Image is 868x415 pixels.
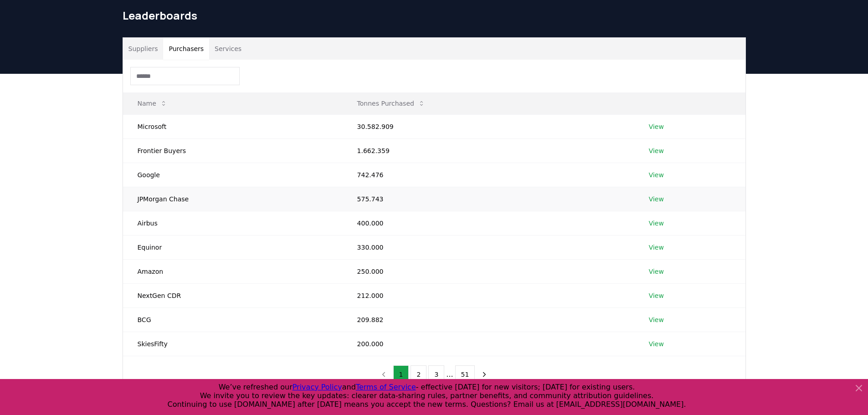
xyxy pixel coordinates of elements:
[477,365,492,384] button: next page
[649,315,664,324] a: View
[123,163,343,187] td: Google
[343,211,634,235] td: 400.000
[649,267,664,276] a: View
[123,138,343,163] td: Frontier Buyers
[123,235,343,259] td: Equinor
[123,259,343,283] td: Amazon
[649,243,664,252] a: View
[649,339,664,348] a: View
[428,365,444,384] button: 3
[649,219,664,228] a: View
[649,122,664,131] a: View
[163,38,209,60] button: Purchasers
[649,195,664,204] a: View
[343,283,634,307] td: 212.000
[130,94,175,113] button: Name
[393,365,409,384] button: 1
[411,365,426,384] button: 2
[123,38,164,60] button: Suppliers
[123,283,343,307] td: NextGen CDR
[343,332,634,356] td: 200.000
[123,114,343,138] td: Microsoft
[343,138,634,163] td: 1.662.359
[343,259,634,283] td: 250.000
[343,163,634,187] td: 742.476
[123,8,746,23] h1: Leaderboards
[343,235,634,259] td: 330.000
[649,291,664,300] a: View
[350,94,432,113] button: Tonnes Purchased
[446,369,453,380] li: ...
[649,146,664,155] a: View
[209,38,247,60] button: Services
[343,187,634,211] td: 575.743
[343,114,634,138] td: 30.582.909
[123,332,343,356] td: SkiesFifty
[455,365,475,384] button: 51
[649,170,664,179] a: View
[123,211,343,235] td: Airbus
[123,187,343,211] td: JPMorgan Chase
[123,307,343,332] td: BCG
[343,307,634,332] td: 209.882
